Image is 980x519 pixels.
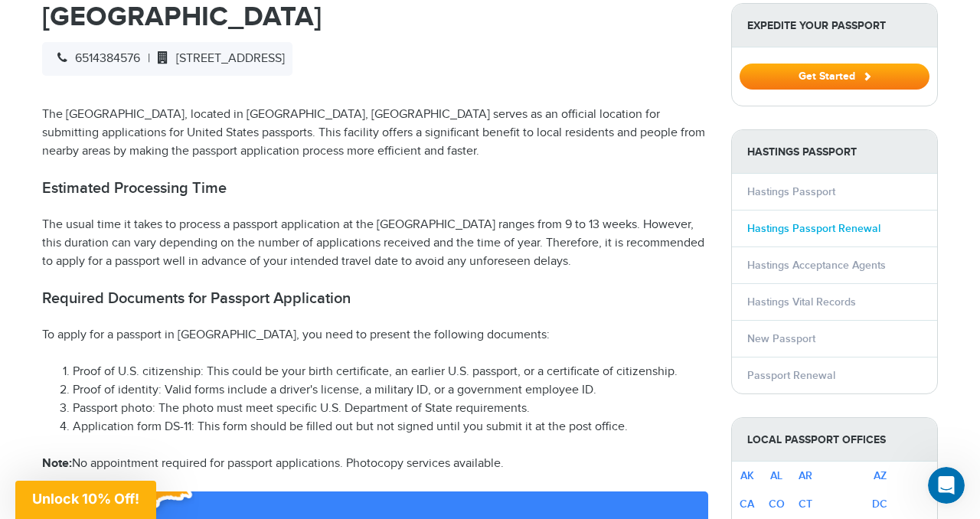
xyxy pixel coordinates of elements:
[42,3,708,31] h1: [GEOGRAPHIC_DATA]
[42,106,708,161] p: The [GEOGRAPHIC_DATA], located in [GEOGRAPHIC_DATA], [GEOGRAPHIC_DATA] serves as an official loca...
[42,456,72,471] strong: Note:
[42,289,708,308] h2: Required Documents for Passport Application
[747,259,886,272] a: Hastings Acceptance Agents
[747,185,835,198] a: Hastings Passport
[73,400,708,418] li: Passport photo: The photo must meet specific U.S. Department of State requirements.
[50,51,140,66] span: 6514384576
[928,467,965,504] iframe: Intercom live chat
[770,469,782,482] a: AL
[732,130,937,174] strong: Hastings Passport
[740,498,754,511] a: CA
[150,51,285,66] span: [STREET_ADDRESS]
[42,179,708,197] h2: Estimated Processing Time
[747,332,815,345] a: New Passport
[42,42,292,76] div: |
[32,491,139,507] span: Unlock 10% Off!
[799,498,812,511] a: CT
[747,222,880,235] a: Hastings Passport Renewal
[732,4,937,47] strong: Expedite Your Passport
[740,70,929,82] a: Get Started
[42,455,708,473] p: No appointment required for passport applications. Photocopy services available.
[872,498,887,511] a: DC
[73,381,708,400] li: Proof of identity: Valid forms include a driver's license, a military ID, or a government employe...
[799,469,812,482] a: AR
[769,498,785,511] a: CO
[747,369,835,382] a: Passport Renewal
[42,326,708,344] p: To apply for a passport in [GEOGRAPHIC_DATA], you need to present the following documents:
[42,216,708,271] p: The usual time it takes to process a passport application at the [GEOGRAPHIC_DATA] ranges from 9 ...
[874,469,887,482] a: AZ
[73,418,708,436] li: Application form DS-11: This form should be filled out but not signed until you submit it at the ...
[747,295,856,308] a: Hastings Vital Records
[732,418,937,462] strong: Local Passport Offices
[73,363,708,381] li: Proof of U.S. citizenship: This could be your birth certificate, an earlier U.S. passport, or a c...
[15,481,156,519] div: Unlock 10% Off!
[740,469,754,482] a: AK
[740,64,929,90] button: Get Started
